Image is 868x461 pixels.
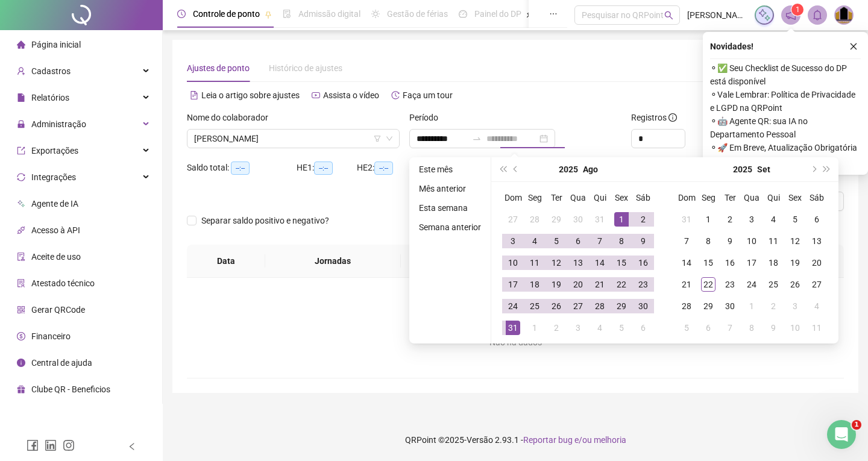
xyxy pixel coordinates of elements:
span: Reportar bug e/ou melhoria [523,435,626,445]
div: 17 [744,256,759,270]
td: 2025-09-05 [784,209,806,230]
td: 2025-08-17 [502,274,524,295]
div: 27 [571,299,585,313]
td: 2025-09-12 [784,230,806,252]
li: Esta semana [414,201,486,215]
th: Dom [502,187,524,209]
div: 2 [723,212,737,227]
span: to [472,134,482,143]
div: 3 [506,234,520,248]
div: 6 [701,321,715,335]
span: qrcode [17,306,25,314]
span: filter [374,135,381,142]
span: history [391,91,400,99]
div: 15 [614,256,629,270]
span: pushpin [265,11,272,18]
td: 2025-08-15 [611,252,632,274]
th: Jornadas [265,245,401,278]
td: 2025-09-22 [697,274,719,295]
span: bell [812,10,823,20]
span: Faça um tour [403,90,453,100]
div: 12 [788,234,802,248]
td: 2025-07-29 [546,209,567,230]
td: 2025-09-09 [719,230,741,252]
div: 4 [766,212,781,227]
td: 2025-08-06 [567,230,589,252]
div: 29 [701,299,715,313]
div: 22 [614,277,629,292]
td: 2025-09-18 [763,252,784,274]
div: 8 [744,321,759,335]
td: 2025-08-13 [567,252,589,274]
span: Acesso à API [31,225,80,235]
div: 8 [701,234,715,248]
span: dollar [17,332,25,340]
div: 5 [788,212,802,227]
span: file [17,93,25,102]
td: 2025-09-15 [697,252,719,274]
div: 2 [636,212,650,227]
td: 2025-09-24 [741,274,763,295]
td: 2025-09-16 [719,252,741,274]
td: 2025-10-08 [741,317,763,339]
div: HE 1: [297,161,357,175]
span: Agente de IA [31,199,78,209]
span: audit [17,252,25,261]
span: swap-right [472,134,482,143]
button: super-next-year [820,157,834,181]
div: 28 [593,299,607,313]
span: pushpin [526,11,533,18]
button: year panel [559,157,578,181]
span: api [17,226,25,234]
td: 2025-08-14 [589,252,611,274]
span: facebook [27,439,39,451]
div: 15 [701,256,715,270]
span: Clube QR - Beneficios [31,384,110,394]
td: 2025-08-01 [611,209,632,230]
td: 2025-08-31 [676,209,697,230]
iframe: Intercom live chat [827,420,856,449]
td: 2025-09-03 [741,209,763,230]
button: year panel [733,157,752,181]
th: Data [187,245,265,278]
th: Ter [546,187,567,209]
td: 2025-09-04 [589,317,611,339]
div: 18 [766,256,781,270]
span: --:-- [231,162,250,175]
td: 2025-10-06 [697,317,719,339]
span: 1 [852,420,861,430]
span: ⚬ Vale Lembrar: Política de Privacidade e LGPD na QRPoint [710,88,861,114]
div: 24 [506,299,520,313]
div: 19 [549,277,564,292]
button: prev-year [509,157,523,181]
td: 2025-09-01 [524,317,546,339]
div: 25 [766,277,781,292]
span: ⚬ 🚀 Em Breve, Atualização Obrigatória de Proposta Comercial [710,141,861,168]
span: Painel do DP [474,9,521,19]
td: 2025-09-13 [806,230,828,252]
div: 23 [723,277,737,292]
th: Sex [611,187,632,209]
div: 25 [527,299,542,313]
label: Período [409,111,446,124]
div: 13 [571,256,585,270]
sup: 1 [791,4,804,16]
div: 30 [723,299,737,313]
span: notification [785,10,796,20]
div: 14 [679,256,694,270]
td: 2025-09-17 [741,252,763,274]
div: 4 [593,321,607,335]
th: Qua [741,187,763,209]
span: sun [371,10,380,18]
div: Não há dados [201,336,829,349]
li: Mês anterior [414,181,486,196]
span: sync [17,173,25,181]
th: Ter [719,187,741,209]
div: 9 [766,321,781,335]
div: 16 [636,256,650,270]
td: 2025-08-10 [502,252,524,274]
div: 7 [723,321,737,335]
td: 2025-08-24 [502,295,524,317]
div: 5 [549,234,564,248]
td: 2025-10-01 [741,295,763,317]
